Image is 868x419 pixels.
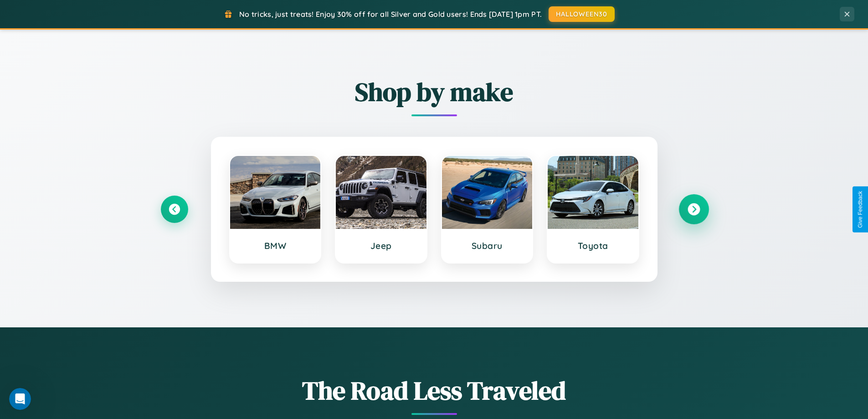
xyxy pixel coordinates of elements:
iframe: Intercom live chat [9,388,31,410]
h3: Jeep [345,240,417,251]
span: No tricks, just treats! Enjoy 30% off for all Silver and Gold users! Ends [DATE] 1pm PT. [239,10,542,19]
div: Give Feedback [857,191,863,228]
button: HALLOWEEN30 [549,6,615,22]
h2: Shop by make [161,74,708,109]
h3: Subaru [451,240,524,251]
h3: Toyota [557,240,629,251]
h3: BMW [239,240,312,251]
h1: The Road Less Traveled [161,373,708,408]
